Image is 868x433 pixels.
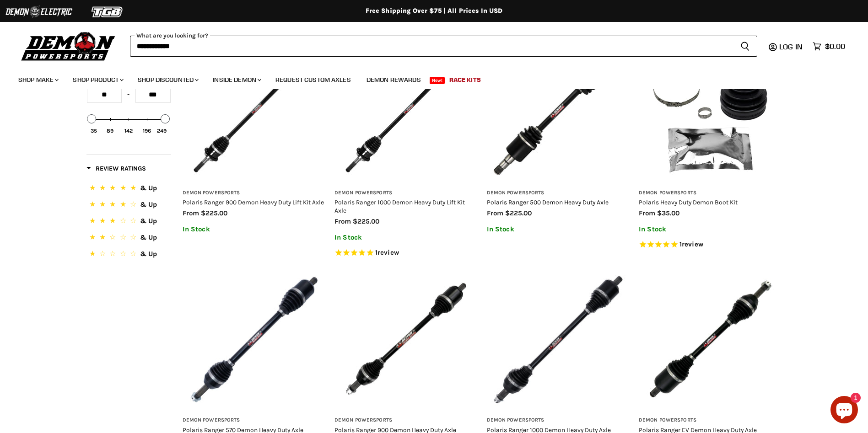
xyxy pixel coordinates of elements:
[487,40,630,183] img: Polaris Ranger 500 Demon Heavy Duty Axle
[487,190,630,197] h3: Demon Powersports
[107,128,113,134] div: 89
[639,240,782,250] span: Rated 5.0 out of 5 stars 1 reviews
[377,249,399,257] span: review
[639,267,782,411] img: Polaris Ranger EV Demon Heavy Duty Axle
[86,165,146,172] span: Review Ratings
[825,42,845,51] span: $0.00
[87,215,170,229] button: 3 Stars.
[11,70,64,89] a: Shop Make
[639,190,782,197] h3: Demon Powersports
[334,267,478,411] img: Polaris Ranger 900 Demon Heavy Duty Axle
[183,417,326,424] h3: Demon Powersports
[183,198,324,206] a: Polaris Ranger 900 Demon Heavy Duty Lift Kit Axle
[87,248,170,262] button: 1 Star.
[639,198,738,206] a: Polaris Heavy Duty Demon Boot Kit
[68,7,800,15] div: Free Shipping Over $75 | All Prices In USD
[487,267,630,411] img: Polaris Ranger 1000 Demon Heavy Duty Axle
[91,128,97,134] div: 35
[124,128,133,134] div: 142
[639,40,782,183] img: Polaris Heavy Duty Demon Boot Kit
[143,128,151,134] div: 196
[131,70,204,89] a: Shop Discounted
[87,232,170,245] button: 2 Stars.
[334,190,478,197] h3: Demon Powersports
[183,209,199,217] span: from
[334,248,478,258] span: Rated 5.0 out of 5 stars 1 reviews
[183,190,326,197] h3: Demon Powersports
[775,43,808,51] a: Log in
[201,209,227,217] span: $225.00
[87,114,97,123] div: Min value
[360,70,428,89] a: Demon Rewards
[135,86,171,103] input: Max value
[5,3,73,21] img: Demon Electric Logo 2
[334,198,465,214] a: Polaris Ranger 1000 Demon Heavy Duty Lift Kit Axle
[639,417,782,424] h3: Demon Powersports
[487,417,630,424] h3: Demon Powersports
[733,36,757,57] button: Search
[11,67,843,89] ul: Main menu
[334,217,351,225] span: from
[334,417,478,424] h3: Demon Powersports
[430,77,445,84] span: New!
[87,199,170,212] button: 4 Stars.
[487,209,503,217] span: from
[779,42,803,51] span: Log in
[334,234,478,241] p: In Stock
[639,209,655,217] span: from
[269,70,358,89] a: Request Custom Axles
[505,209,532,217] span: $225.00
[639,225,782,233] p: In Stock
[140,250,157,258] span: & Up
[73,3,142,21] img: TGB Logo 2
[140,233,157,241] span: & Up
[140,184,157,192] span: & Up
[353,217,379,225] span: $225.00
[140,217,157,225] span: & Up
[808,40,850,53] a: $0.00
[487,198,609,206] a: Polaris Ranger 500 Demon Heavy Duty Axle
[183,267,326,411] img: Polaris Ranger 570 Demon Heavy Duty Axle
[442,70,488,89] a: Race Kits
[122,86,135,103] div: -
[87,182,170,196] button: 5 Stars.
[657,209,679,217] span: $35.00
[334,40,478,183] img: Polaris Ranger 1000 Demon Heavy Duty Lift Kit Axle
[86,164,146,176] button: Filter by Review Ratings
[130,36,757,57] form: Product
[682,241,703,249] span: review
[130,36,733,57] input: When autocomplete results are available use up and down arrows to review and enter to select
[679,241,703,249] span: 1 reviews
[206,70,267,89] a: Inside Demon
[157,128,167,134] div: 249
[183,40,326,183] img: Polaris Ranger 900 Demon Heavy Duty Lift Kit Axle
[183,225,326,233] p: In Stock
[87,86,122,103] input: Min value
[161,114,170,123] div: Max value
[140,200,157,208] span: & Up
[487,225,630,233] p: In Stock
[18,30,119,62] img: Demon Powersports
[828,396,861,426] inbox-online-store-chat: Shopify online store chat
[375,249,399,257] span: 1 reviews
[66,70,129,89] a: Shop Product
